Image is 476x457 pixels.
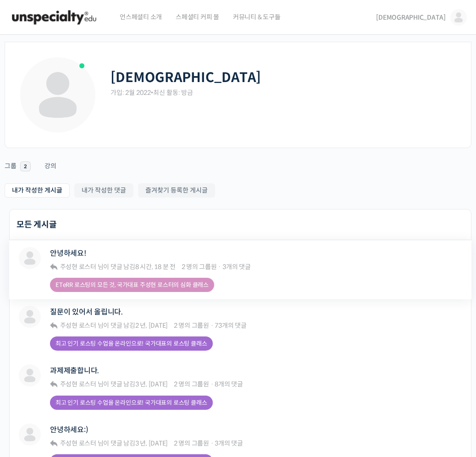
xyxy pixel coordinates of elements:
[60,321,96,330] span: 주성현 로스터
[151,88,153,97] span: •
[135,263,176,271] a: 8 시간, 18 분 전
[50,278,214,292] a: ETeRR 로스팅의 모든 것, 국가대표 주성현 로스터의 심화 클래스
[142,304,153,312] span: 설정
[5,162,17,176] div: 그룹
[50,308,123,316] a: 질문이 있어서 올립니다.
[60,439,96,447] span: 주성현 로스터
[135,439,168,447] a: 3 년, [DATE]
[111,88,268,97] div: 가입: 2월 2022 최신 활동: 방금
[50,425,88,434] a: 안녕하세요:)
[174,321,209,330] span: 2 명의 그룹원
[60,380,96,388] span: 주성현 로스터
[20,161,31,171] span: 2
[59,321,168,330] span: 님이 댓글 남김
[61,291,118,314] a: 대화
[376,13,446,22] span: [DEMOGRAPHIC_DATA]
[174,380,209,388] span: 2 명의 그룹원
[29,304,34,312] span: 홈
[138,183,215,198] a: 즐겨찾기 등록한 게시글
[60,263,96,271] span: 주성현 로스터
[59,439,96,447] a: 주성현 로스터
[135,321,168,330] a: 2 년, [DATE]
[44,162,56,176] div: 강의
[210,439,214,447] span: ·
[59,380,96,388] a: 주성현 로스터
[182,263,217,271] span: 2 명의 그룹원
[50,336,213,351] a: 최고 인기 로스팅 수업을 온라인으로! 국가대표의 로스팅 클래스
[174,439,209,447] span: 2 명의 그룹원
[135,380,168,388] a: 3 년, [DATE]
[215,380,243,388] span: 8개의 댓글
[50,396,213,410] a: 최고 인기 로스팅 수업을 온라인으로! 국가대표의 로스팅 클래스
[74,183,133,198] a: 내가 작성한 댓글
[3,291,61,314] a: 홈
[210,321,214,330] span: ·
[218,263,221,271] span: ·
[44,150,56,174] a: 강의
[50,366,99,375] a: 과제제출합니다.
[210,380,214,388] span: ·
[215,439,243,447] span: 3개의 댓글
[59,263,96,271] a: 주성현 로스터
[50,249,86,258] a: 안녕하세요!
[222,263,251,271] span: 3개의 댓글
[17,220,57,229] h2: 모든 게시글
[118,291,176,314] a: 설정
[59,263,176,271] span: 님이 댓글 남김
[5,150,31,174] a: 그룹 2
[59,321,96,330] a: 주성현 로스터
[215,321,246,330] span: 73개의 댓글
[5,183,471,200] nav: Sub Menu
[19,56,97,134] img: Profile photo of 민경태
[5,150,471,173] nav: Primary menu
[5,183,70,198] a: 내가 작성한 게시글
[84,305,95,312] span: 대화
[59,380,168,388] span: 님이 댓글 남김
[111,70,261,86] h2: [DEMOGRAPHIC_DATA]
[59,439,168,447] span: 님이 댓글 남김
